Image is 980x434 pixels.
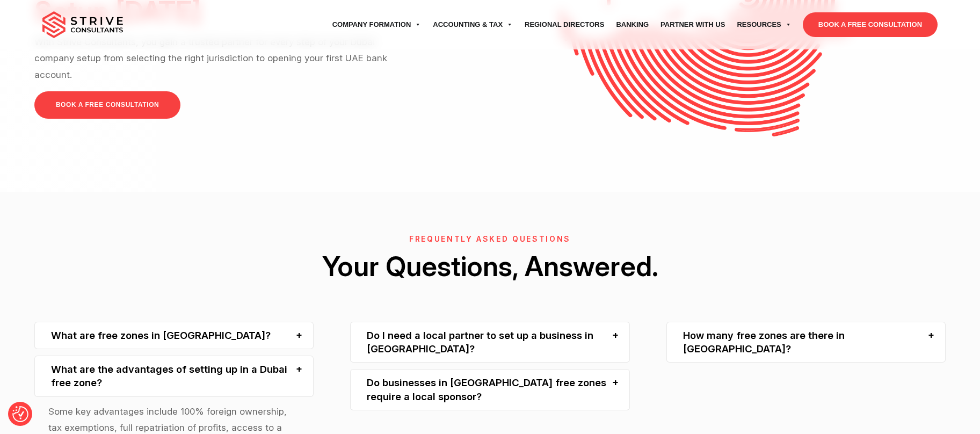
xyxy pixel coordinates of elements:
a: Accounting & Tax [427,10,519,40]
p: With Strive Consultants, you gain a trusted partner for every step of your Dubai company setup fr... [34,34,399,83]
div: Do businesses in [GEOGRAPHIC_DATA] free zones require a local sponsor? [350,369,630,410]
div: What are free zones in [GEOGRAPHIC_DATA]? [34,322,314,349]
a: BOOK A FREE CONSULTATION [34,91,180,119]
a: Partner with Us [655,10,731,40]
a: Company Formation [326,10,427,40]
a: BOOK A FREE CONSULTATION [803,12,938,37]
img: main-logo.svg [42,11,123,38]
div: Do I need a local partner to set up a business in [GEOGRAPHIC_DATA]? [350,322,630,363]
a: Banking [610,10,655,40]
div: How many free zones are there in [GEOGRAPHIC_DATA]? [666,322,946,363]
a: Resources [731,10,797,40]
a: Regional Directors [519,10,610,40]
img: Revisit consent button [12,406,28,422]
div: What are the advantages of setting up in a Dubai free zone? [34,356,314,397]
button: Consent Preferences [12,406,28,422]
